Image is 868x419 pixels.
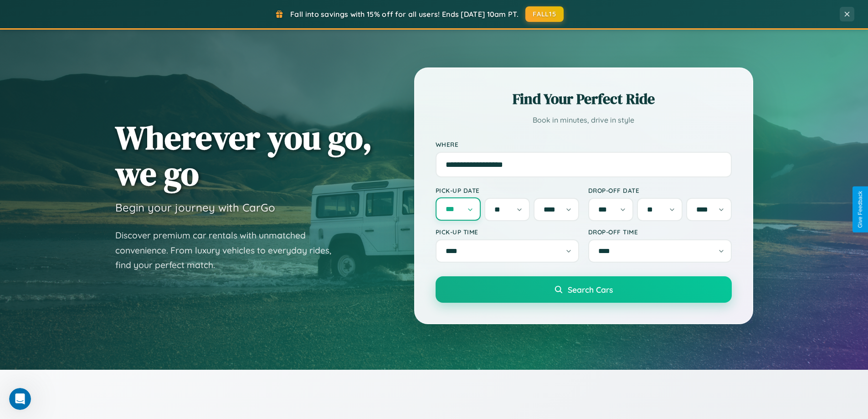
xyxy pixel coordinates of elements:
[115,201,275,214] h3: Begin your journey with CarGo
[588,186,732,194] label: Drop-off Date
[436,276,732,303] button: Search Cars
[568,285,613,295] span: Search Cars
[436,114,732,127] p: Book in minutes, drive in style
[436,186,579,194] label: Pick-up Date
[588,228,732,236] label: Drop-off Time
[9,388,31,410] iframe: Intercom live chat
[436,140,732,148] label: Where
[857,191,863,228] div: Give Feedback
[436,89,732,109] h2: Find Your Perfect Ride
[115,228,343,273] p: Discover premium car rentals with unmatched convenience. From luxury vehicles to everyday rides, ...
[436,228,579,236] label: Pick-up Time
[525,6,564,22] button: FALL15
[115,119,372,191] h1: Wherever you go, we go
[290,10,519,19] span: Fall into savings with 15% off for all users! Ends [DATE] 10am PT.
